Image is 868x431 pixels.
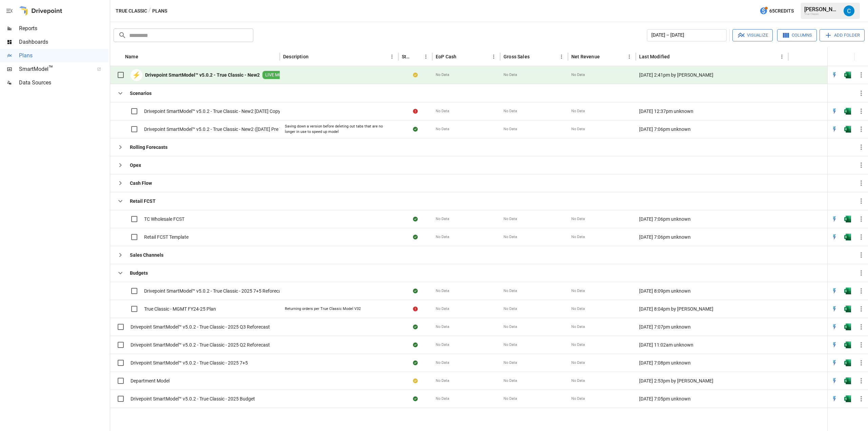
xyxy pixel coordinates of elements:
span: No Data [571,288,585,294]
img: quick-edit-flash.b8aec18c.svg [831,306,838,312]
span: No Data [504,324,517,330]
div: Open in Quick Edit [831,395,838,402]
div: Sync complete [413,324,418,330]
button: [DATE] – [DATE] [647,29,727,41]
span: 65 Credits [769,7,794,15]
div: [DATE] 11:02am unknown [636,336,788,354]
div: Name [125,54,138,59]
div: [DATE] 7:06pm unknown [636,228,788,246]
div: [DATE] 7:07pm unknown [636,318,788,336]
div: [DATE] 2:41pm by [PERSON_NAME] [636,66,788,84]
div: True Classic [804,13,840,16]
button: Status column menu [421,52,431,61]
button: Sort [412,52,421,61]
button: Sort [859,52,868,61]
span: Drivepoint SmartModel™ v5.0.2 - True Classic - New2 ([DATE] Pre Tab Clean Up) [144,126,309,133]
span: No Data [436,396,449,401]
img: excel-icon.76473adf.svg [844,288,851,294]
div: Saving down a version before deleting out tabs that are no longer in use to speed up model [285,124,393,134]
div: Your plan has changes in Excel that are not reflected in the Drivepoint Data Warehouse, select "S... [413,377,418,384]
div: Open in Excel [844,377,851,384]
span: No Data [436,72,449,78]
span: Retail FCST Template [144,234,189,240]
div: Status [402,54,411,59]
img: excel-icon.76473adf.svg [844,126,851,133]
div: [DATE] 7:08pm unknown [636,354,788,372]
img: quick-edit-flash.b8aec18c.svg [831,126,838,133]
div: Open in Excel [844,359,851,366]
button: Columns [777,29,817,41]
span: Dashboards [19,38,108,46]
span: No Data [504,288,517,294]
div: Open in Quick Edit [831,377,838,384]
div: Open in Quick Edit [831,306,838,312]
button: Sort [600,52,610,61]
span: No Data [571,306,585,312]
div: Open in Quick Edit [831,72,838,78]
div: Open in Quick Edit [831,234,838,240]
img: quick-edit-flash.b8aec18c.svg [831,72,838,78]
img: excel-icon.76473adf.svg [844,377,851,384]
span: No Data [504,72,517,78]
b: Opex [130,162,141,169]
div: [DATE] 8:09pm unknown [636,282,788,300]
div: Open in Excel [844,126,851,133]
span: No Data [571,72,585,78]
span: ™ [48,64,53,73]
div: [DATE] 2:53pm by [PERSON_NAME] [636,372,788,390]
button: Sort [457,52,467,61]
span: No Data [436,288,449,294]
button: Description column menu [387,52,397,61]
button: Carson Turner [840,1,859,20]
div: / [149,7,151,15]
button: Sort [670,52,680,61]
span: Drivepoint SmartModel™ v5.0.2 - True Classic - 2025 7+5 [131,359,248,366]
b: Drivepoint SmartModel™ v5.0.2 - True Classic - New2 [145,72,260,78]
div: EoP Cash [436,54,456,59]
span: No Data [436,324,449,330]
span: No Data [571,234,585,240]
button: Gross Sales column menu [557,52,566,61]
span: No Data [571,109,585,114]
span: No Data [571,360,585,366]
div: [DATE] 8:04pm by [PERSON_NAME] [636,300,788,318]
div: Description [283,54,309,59]
span: Department Model [131,377,170,384]
div: Open in Excel [844,341,851,348]
div: Sync complete [413,126,418,133]
img: excel-icon.76473adf.svg [844,324,851,330]
div: Open in Excel [844,395,851,402]
span: No Data [504,109,517,114]
span: Drivepoint SmartModel™ v5.0.2 - True Classic - 2025 Q3 Reforecast [131,324,270,330]
div: Open in Excel [844,234,851,240]
span: Drivepoint SmartModel™ v5.0.2 - True Classic - 2025 Q2 Reforecast [131,341,270,348]
span: No Data [571,324,585,330]
div: Open in Excel [844,288,851,294]
img: quick-edit-flash.b8aec18c.svg [831,234,838,240]
img: quick-edit-flash.b8aec18c.svg [831,108,838,115]
span: No Data [504,360,517,366]
div: ⚡ [131,69,142,81]
div: Open in Quick Edit [831,126,838,133]
span: No Data [504,216,517,222]
span: No Data [571,216,585,222]
div: Open in Quick Edit [831,108,838,115]
span: No Data [571,342,585,348]
span: No Data [436,234,449,240]
img: quick-edit-flash.b8aec18c.svg [831,341,838,348]
span: No Data [436,342,449,348]
div: Open in Quick Edit [831,216,838,222]
div: Open in Quick Edit [831,288,838,294]
b: Cash Flow [130,180,152,187]
button: Sort [139,52,149,61]
img: excel-icon.76473adf.svg [844,72,851,78]
span: No Data [504,378,517,384]
div: Sync complete [413,359,418,366]
span: Drivepoint SmartModel™ v5.0.2 - True Classic - 2025 7+5 Reforecast [144,288,285,294]
img: excel-icon.76473adf.svg [844,216,851,222]
button: Visualize [732,29,773,41]
button: True Classic [116,7,147,15]
span: No Data [504,342,517,348]
img: excel-icon.76473adf.svg [844,108,851,115]
b: Rolling Forecasts [130,144,167,151]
